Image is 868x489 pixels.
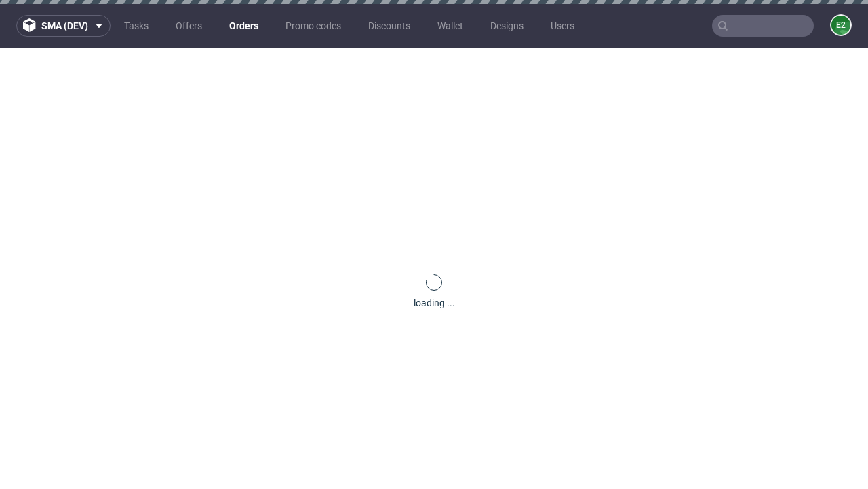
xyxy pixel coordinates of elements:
span: sma (dev) [41,21,88,31]
div: loading ... [414,296,455,310]
a: Discounts [360,15,418,37]
a: Tasks [116,15,157,37]
figcaption: e2 [831,16,850,35]
a: Designs [482,15,532,37]
a: Promo codes [277,15,349,37]
a: Offers [167,15,210,37]
button: sma (dev) [16,15,111,37]
a: Orders [221,15,267,37]
a: Wallet [429,15,471,37]
a: Users [542,15,583,37]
